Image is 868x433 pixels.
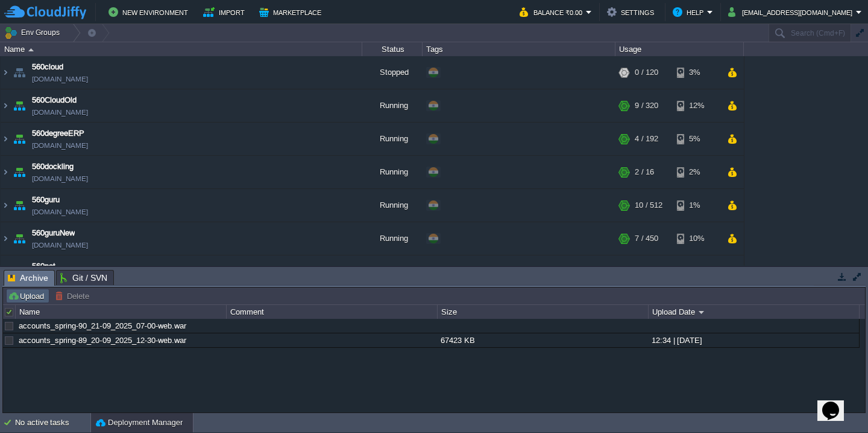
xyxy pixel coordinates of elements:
[1,56,10,89] img: AMDAwAAAACH5BAEAAAAALAAAAAABAAEAAAICRAEAOw==
[96,417,183,429] button: Deployment Manager
[635,56,658,89] div: 0 / 120
[363,42,422,56] div: Status
[607,5,658,19] button: Settings
[673,5,707,19] button: Help
[677,222,716,255] div: 10%
[677,255,716,288] div: 4%
[32,161,74,173] a: 560dockling
[8,290,48,301] button: Upload
[203,5,248,19] button: Import
[1,255,10,288] img: AMDAwAAAACH5BAEAAAAALAAAAAABAAEAAAICRAEAOw==
[16,319,225,333] div: accounts_spring-90_21-09_2025_07-00-web.war
[1,222,10,255] img: AMDAwAAAACH5BAEAAAAALAAAAAABAAEAAAICRAEAOw==
[677,123,716,155] div: 5%
[362,56,423,89] div: Stopped
[677,189,716,222] div: 1%
[438,305,648,319] div: Size
[438,333,647,347] div: 67423 KB
[362,156,423,188] div: Running
[32,173,88,185] span: [DOMAIN_NAME]
[60,271,107,285] span: Git / SVN
[635,189,662,222] div: 10 / 512
[259,5,325,19] button: Marketplace
[635,255,654,288] div: 2 / 16
[28,48,34,51] img: AMDAwAAAACH5BAEAAAAALAAAAAABAAEAAAICRAEAOw==
[32,206,88,218] a: [DOMAIN_NAME]
[32,260,55,272] a: 560net
[728,5,856,19] button: [EMAIL_ADDRESS][DOMAIN_NAME]
[1,189,10,222] img: AMDAwAAAACH5BAEAAAAALAAAAAABAAEAAAICRAEAOw==
[649,305,859,319] div: Upload Date
[15,413,90,432] div: No active tasks
[11,255,28,288] img: AMDAwAAAACH5BAEAAAAALAAAAAABAAEAAAICRAEAOw==
[227,305,437,319] div: Comment
[8,271,48,286] span: Archive
[4,5,86,20] img: CloudJiffy
[32,61,63,73] a: 560cloud
[423,42,615,56] div: Tags
[55,290,93,301] button: Delete
[616,42,743,56] div: Usage
[32,239,88,251] a: [DOMAIN_NAME]
[19,336,186,345] a: accounts_spring-89_20-09_2025_12-30-web.war
[32,194,60,206] a: 560guru
[677,156,716,188] div: 2%
[11,222,28,255] img: AMDAwAAAACH5BAEAAAAALAAAAAABAAEAAAICRAEAOw==
[362,89,423,122] div: Running
[1,42,362,56] div: Name
[635,123,658,155] div: 4 / 192
[11,89,28,122] img: AMDAwAAAACH5BAEAAAAALAAAAAABAAEAAAICRAEAOw==
[362,222,423,255] div: Running
[108,5,192,19] button: New Environment
[1,89,10,122] img: AMDAwAAAACH5BAEAAAAALAAAAAABAAEAAAICRAEAOw==
[1,123,10,155] img: AMDAwAAAACH5BAEAAAAALAAAAAABAAEAAAICRAEAOw==
[362,255,423,288] div: Running
[817,385,856,421] iframe: chat widget
[32,106,88,118] a: [DOMAIN_NAME]
[520,5,586,19] button: Balance ₹0.00
[635,89,658,122] div: 9 / 320
[32,227,75,239] a: 560guruNew
[16,305,226,319] div: Name
[11,56,28,89] img: AMDAwAAAACH5BAEAAAAALAAAAAABAAEAAAICRAEAOw==
[11,189,28,222] img: AMDAwAAAACH5BAEAAAAALAAAAAABAAEAAAICRAEAOw==
[32,140,88,152] a: [DOMAIN_NAME]
[677,56,716,89] div: 3%
[11,123,28,155] img: AMDAwAAAACH5BAEAAAAALAAAAAABAAEAAAICRAEAOw==
[4,24,64,41] button: Env Groups
[32,73,88,85] a: [DOMAIN_NAME]
[635,156,654,188] div: 2 / 16
[11,156,28,188] img: AMDAwAAAACH5BAEAAAAALAAAAAABAAEAAAICRAEAOw==
[362,189,423,222] div: Running
[1,156,10,188] img: AMDAwAAAACH5BAEAAAAALAAAAAABAAEAAAICRAEAOw==
[32,94,77,106] a: 560CloudOld
[362,123,423,155] div: Running
[32,127,84,140] a: 560degreeERP
[677,89,716,122] div: 12%
[635,222,658,255] div: 7 / 450
[649,333,858,347] div: 12:34 | [DATE]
